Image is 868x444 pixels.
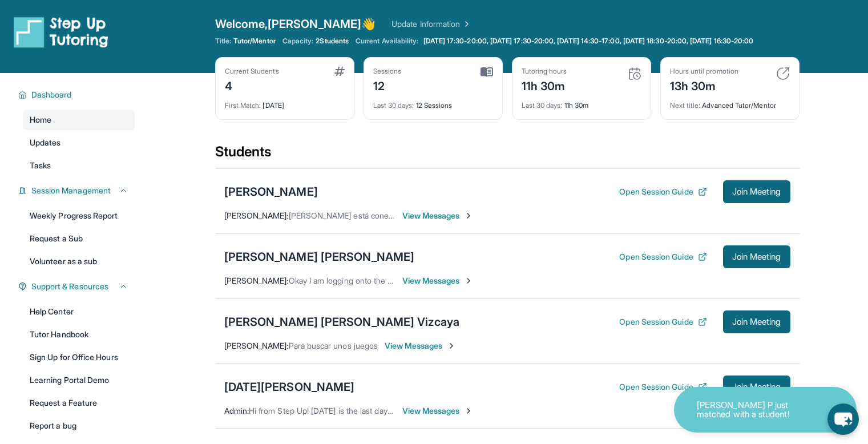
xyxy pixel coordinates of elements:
span: First Match : [225,101,261,110]
img: Chevron Right [460,18,471,30]
span: View Messages [402,210,474,221]
div: Tutoring hours [522,67,567,76]
div: 11h 30m [522,94,641,110]
span: Last 30 days : [522,101,563,110]
span: Updates [30,137,61,148]
div: [PERSON_NAME] [PERSON_NAME] [224,249,415,265]
span: Home [30,114,51,126]
span: View Messages [402,275,474,286]
div: 11h 30m [522,76,567,94]
button: Session Management [27,185,128,196]
span: Tutor/Mentor [233,37,276,46]
img: Chevron-Right [447,341,456,350]
span: Para buscar unos juegos [289,341,378,350]
img: Chevron-Right [464,406,473,415]
span: Support & Resources [31,281,108,292]
span: 2 Students [316,37,349,46]
span: Next title : [670,101,701,110]
a: Weekly Progress Report [23,205,135,226]
a: [DATE] 17:30-20:00, [DATE] 17:30-20:00, [DATE] 14:30-17:00, [DATE] 18:30-20:00, [DATE] 16:30-20:00 [421,37,756,46]
button: Open Session Guide [619,316,706,328]
a: Report a bug [23,415,135,436]
span: Admin : [224,406,249,415]
span: Title: [215,37,231,46]
a: Sign Up for Office Hours [23,347,135,368]
button: Join Meeting [723,180,790,203]
a: Learning Portal Demo [23,370,135,390]
button: Join Meeting [723,310,790,333]
span: View Messages [385,340,456,352]
img: card [334,67,345,76]
button: Dashboard [27,89,128,100]
span: Join Meeting [732,253,781,260]
div: Hours until promotion [670,67,738,76]
img: logo [14,16,108,48]
img: Chevron-Right [464,211,473,220]
img: card [776,67,790,80]
a: Tutor Handbook [23,324,135,345]
span: [PERSON_NAME] : [224,276,289,285]
img: Chevron-Right [464,276,473,285]
span: View Messages [402,405,474,417]
span: [DATE] 17:30-20:00, [DATE] 17:30-20:00, [DATE] 14:30-17:00, [DATE] 18:30-20:00, [DATE] 16:30-20:00 [423,37,754,46]
div: Advanced Tutor/Mentor [670,94,790,110]
span: Welcome, [PERSON_NAME] 👋 [215,16,376,32]
button: Join Meeting [723,245,790,268]
p: [PERSON_NAME] P just matched with a student! [697,401,811,419]
button: chat-button [827,403,859,435]
img: card [628,67,641,80]
span: Capacity: [282,37,314,46]
a: Request a Sub [23,228,135,249]
span: Join Meeting [732,188,781,195]
a: Request a Feature [23,393,135,413]
a: Help Center [23,301,135,322]
a: Home [23,110,135,130]
div: [PERSON_NAME] [224,184,318,200]
span: [PERSON_NAME] está conectándose ahorita [289,211,449,220]
span: Join Meeting [732,318,781,325]
div: 4 [225,76,279,94]
div: Current Students [225,67,279,76]
div: [PERSON_NAME] [PERSON_NAME] Vizcaya [224,314,460,330]
button: Open Session Guide [619,381,706,393]
span: [PERSON_NAME] : [224,211,289,220]
span: Okay I am logging onto the computer in a minute, is [PERSON_NAME] still available? :) [289,276,597,285]
a: Tasks [23,155,135,176]
button: Open Session Guide [619,186,706,197]
span: Dashboard [31,89,72,100]
span: Current Availability: [356,37,418,46]
div: [DATE] [225,94,345,110]
span: Tasks [30,160,51,171]
span: Join Meeting [732,384,781,390]
span: [PERSON_NAME] : [224,341,289,350]
button: Join Meeting [723,376,790,398]
a: Volunteer as a sub [23,251,135,272]
div: [DATE][PERSON_NAME] [224,379,355,395]
div: 13h 30m [670,76,738,94]
a: Updates [23,132,135,153]
span: Session Management [31,185,111,196]
div: 12 Sessions [373,94,493,110]
a: Update Information [391,18,471,30]
div: Students [215,143,800,168]
button: Support & Resources [27,281,128,292]
div: Sessions [373,67,402,76]
div: 12 [373,76,402,94]
span: Last 30 days : [373,101,414,110]
img: card [481,67,493,77]
button: Open Session Guide [619,251,706,263]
